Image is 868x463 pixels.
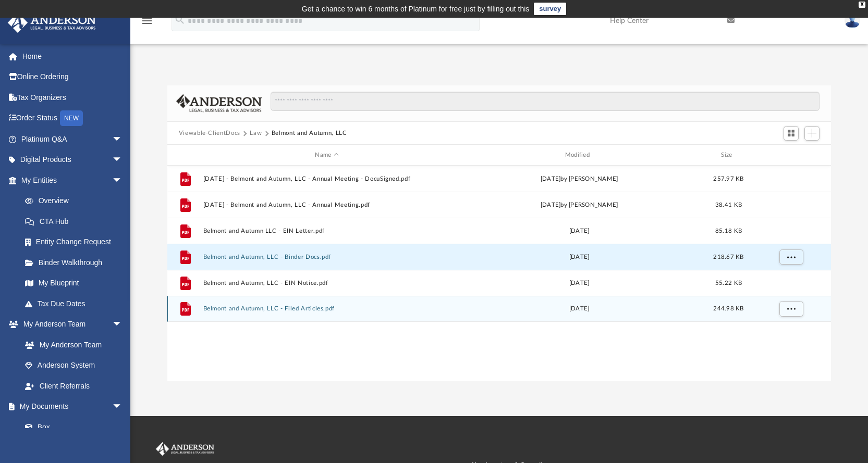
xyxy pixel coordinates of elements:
a: Digital Productsarrow_drop_down [7,149,138,170]
button: Switch to Grid View [784,126,799,141]
a: Online Ordering [7,67,138,87]
button: Belmont and Autumn, LLC [272,129,347,138]
button: More options [779,301,803,317]
a: My Documentsarrow_drop_down [7,396,133,417]
button: [DATE] - Belmont and Autumn, LLC - Annual Meeting.pdf [203,202,450,208]
img: User Pic [845,13,860,28]
button: Belmont and Autumn, LLC - Filed Articles.pdf [203,306,450,312]
i: menu [141,15,153,27]
button: Belmont and Autumn, LLC - EIN Notice.pdf [203,280,450,286]
a: menu [141,20,153,27]
img: Anderson Advisors Platinum Portal [5,12,99,33]
button: Add [804,126,820,141]
span: arrow_drop_down [112,129,133,150]
div: grid [167,166,832,381]
a: Box [15,417,128,437]
input: Search files and folders [271,92,820,111]
div: [DATE] by [PERSON_NAME] [455,174,703,184]
a: My Entitiesarrow_drop_down [7,170,138,191]
div: [DATE] [455,253,703,262]
a: Platinum Q&Aarrow_drop_down [7,129,138,149]
a: My Blueprint [15,273,133,294]
a: Tax Organizers [7,87,138,108]
div: Get a chance to win 6 months of Platinum for free just by filling out this [302,3,530,15]
button: [DATE] - Belmont and Autumn, LLC - Annual Meeting - DocuSigned.pdf [203,176,450,182]
div: id [754,151,827,160]
div: [DATE] by [PERSON_NAME] [455,201,703,210]
div: close [859,2,865,8]
button: Belmont and Autumn, LLC - Binder Docs.pdf [203,254,450,260]
a: My Anderson Team [15,334,128,355]
span: 85.18 KB [715,228,742,234]
a: Entity Change Request [15,232,138,253]
span: 257.97 KB [713,176,743,182]
span: arrow_drop_down [112,396,133,418]
img: Anderson Advisors Platinum Portal [154,442,216,456]
a: Tax Due Dates [15,293,138,314]
div: NEW [60,110,83,126]
button: More options [779,249,803,265]
a: Binder Walkthrough [15,252,138,273]
a: survey [534,3,566,15]
div: Modified [455,151,703,160]
button: Belmont and Autumn LLC - EIN Letter.pdf [203,228,450,234]
span: 244.98 KB [713,306,743,311]
span: arrow_drop_down [112,314,133,335]
a: Overview [15,191,138,211]
div: Name [202,151,450,160]
a: CTA Hub [15,211,138,232]
div: id [172,151,198,160]
i: search [174,14,186,26]
span: 38.41 KB [715,202,742,208]
a: Home [7,46,138,67]
div: [DATE] [455,227,703,236]
a: Order StatusNEW [7,108,138,129]
div: Size [707,151,749,160]
span: 218.67 KB [713,254,743,260]
span: arrow_drop_down [112,170,133,191]
div: [DATE] [455,279,703,288]
a: My Anderson Teamarrow_drop_down [7,314,133,335]
span: 55.22 KB [715,280,742,286]
div: [DATE] [455,304,703,314]
a: Client Referrals [15,376,133,396]
span: arrow_drop_down [112,149,133,171]
button: Viewable-ClientDocs [179,129,240,138]
button: Law [250,129,262,138]
a: Anderson System [15,355,133,376]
